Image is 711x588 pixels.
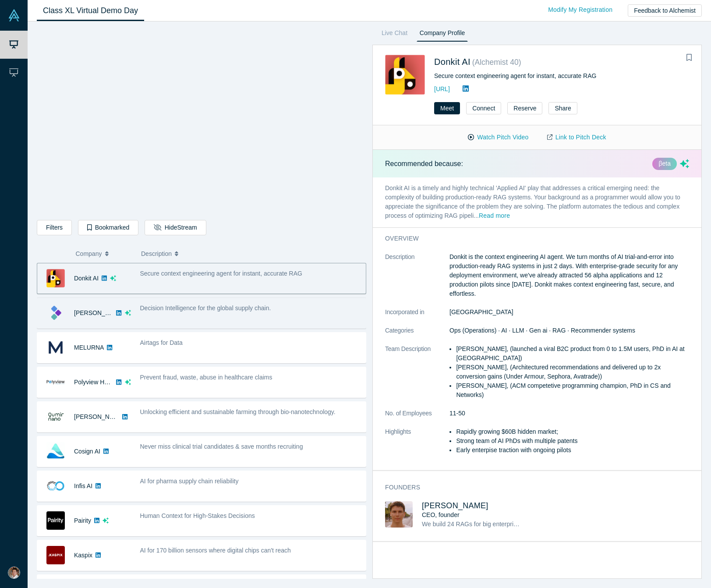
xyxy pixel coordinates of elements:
[385,501,413,528] img: Mikhail Baklanov's Profile Image
[8,9,20,21] img: Alchemist Vault Logo
[459,130,538,145] button: Watch Pitch Video
[125,379,131,385] svg: dsa ai sparkles
[46,442,65,460] img: Cosign AI's Logo
[110,275,116,281] svg: dsa ai sparkles
[652,158,677,170] div: βeta
[74,448,100,455] a: Cosign AI
[456,363,689,381] li: [PERSON_NAME], (Architectured recommendations and delivered up to 2x conversion gains (Under Armo...
[456,427,689,436] li: Rapidly growing $60B hidden market;
[74,517,91,524] a: Pairity
[683,52,695,64] button: Bookmark
[378,28,410,42] a: Live Chat
[140,478,239,485] span: AI for pharma supply chain reliability
[507,102,542,114] button: Reserve
[434,102,460,114] button: Meet
[141,244,360,263] button: Description
[46,304,65,322] img: Kimaru AI's Logo
[434,85,450,92] a: [URL]
[385,55,425,95] img: Donkit AI's Logo
[74,379,118,386] a: Polyview Health
[385,427,449,464] dt: Highlights
[125,310,131,316] svg: dsa ai sparkles
[103,517,109,524] svg: dsa ai sparkles
[46,269,65,287] img: Donkit AI's Logo
[46,477,65,495] img: Infis AI's Logo
[434,57,470,67] a: Donkit AI
[37,0,144,21] a: Class XL Virtual Demo Day
[140,374,272,381] span: Prevent fraud, waste, abuse in healthcare claims
[37,220,72,235] button: Filters
[680,159,689,168] svg: dsa ai sparkles
[479,211,510,221] button: Read more
[548,102,577,114] button: Share
[434,71,689,81] div: Secure context engineering agent for instant, accurate RAG
[74,344,104,351] a: MELURNA
[456,436,689,446] li: Strong team of AI PhDs with multiple patents
[74,309,124,316] a: [PERSON_NAME]
[46,338,65,357] img: MELURNA's Logo
[141,244,172,263] span: Description
[8,567,20,579] img: Mikihiro Yasuda's Account
[539,2,622,18] a: Modify My Registration
[456,446,689,455] li: Early enterpise traction with ongoing pilots
[422,501,488,510] a: [PERSON_NAME]
[456,381,689,400] li: [PERSON_NAME], (ACM competetive programming champion, PhD in CS and Networks)
[385,308,449,326] dt: Incorporated in
[472,58,521,67] small: ( Alchemist 40 )
[538,130,615,145] a: Link to Pitch Deck
[140,408,336,415] span: Unlocking efficient and sustainable farming through bio-nanotechnology.
[76,244,132,263] button: Company
[46,546,65,564] img: Kaspix's Logo
[74,552,92,559] a: Kaspix
[145,220,206,235] button: HideStream
[140,305,271,312] span: Decision Intelligence for the global supply chain.
[417,28,468,42] a: Company Profile
[422,511,460,518] span: CEO, founder
[449,327,635,334] span: Ops (Operations) · AI · LLM · Gen ai · RAG · Recommender systems
[140,339,183,346] span: Airtags for Data
[74,275,99,282] a: Donkit AI
[449,252,689,298] p: Donkit is the context engineering AI agent. We turn months of AI trial-and-error into production-...
[140,547,291,554] span: AI for 170 billion sensors where digital chips can't reach
[140,512,255,519] span: Human Context for High-Stakes Decisions
[385,159,463,169] p: Recommended because:
[449,308,689,317] dd: [GEOGRAPHIC_DATA]
[385,252,449,308] dt: Description
[385,326,449,344] dt: Categories
[78,220,138,235] button: Bookmarked
[46,407,65,426] img: Qumir Nano's Logo
[449,409,689,418] dd: 11-50
[37,28,366,213] iframe: Alchemist Class XL Demo Day: Vault
[373,177,701,227] p: Donkit AI is a timely and highly technical 'Applied AI' play that addresses a critical emerging n...
[74,482,92,489] a: Infis AI
[74,413,124,420] a: [PERSON_NAME]
[385,344,449,409] dt: Team Description
[466,102,501,114] button: Connect
[140,443,303,450] span: Never miss clinical trial candidates & save months recruiting
[385,409,449,427] dt: No. of Employees
[456,344,689,363] li: [PERSON_NAME], (launched a viral B2C product from 0 to 1.5M users, PhD in AI at [GEOGRAPHIC_DATA])
[385,234,677,243] h3: overview
[385,483,677,492] h3: Founders
[628,4,702,17] button: Feedback to Alchemist
[76,244,102,263] span: Company
[46,373,65,391] img: Polyview Health's Logo
[46,511,65,530] img: Pairity's Logo
[140,270,302,277] span: Secure context engineering agent for instant, accurate RAG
